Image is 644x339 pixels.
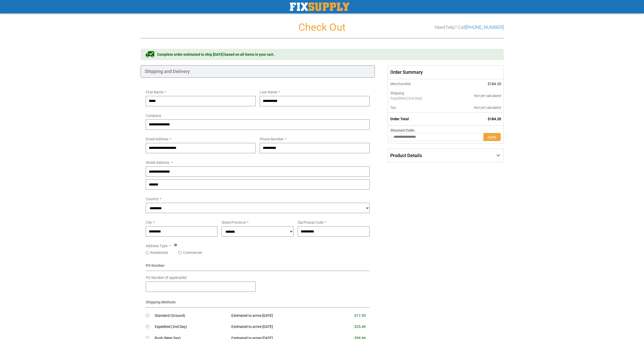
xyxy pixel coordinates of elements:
span: $184.20 [488,117,501,121]
span: Not yet calculated [474,106,501,110]
span: Address Type [146,244,167,248]
td: Estimated to arrive [DATE] [227,310,327,321]
span: State/Province [222,220,246,224]
span: $17.55 [354,313,366,318]
th: Tax [388,103,450,112]
td: Estimated to arrive [DATE] [227,321,327,333]
td: Expedited (2nd Day) [155,321,228,333]
span: PO Number (if applicable) [146,276,187,280]
img: Fix Industrial Supply [290,3,349,11]
span: Not yet calculated [474,94,501,98]
a: [PHONE_NUMBER] [466,25,504,30]
td: Standard (Ground) [155,310,228,321]
button: Apply [483,133,501,141]
div: Shipping Methods [146,300,370,308]
span: $25.49 [354,325,366,329]
strong: Order Total [390,117,409,121]
span: Country [146,197,159,201]
th: Merchandise [388,79,450,88]
label: Residential [150,250,168,255]
span: Complete order estimated to ship [DATE] based on all items in your cart. [157,52,274,57]
span: Zip/Postal Code [298,220,323,224]
span: Apply [487,135,496,139]
span: Street Address [146,160,169,165]
span: Email Address [146,137,168,141]
span: Product Details [390,153,422,158]
span: Shipping [390,91,404,95]
label: Commercial [183,250,202,255]
div: Shipping and Delivery [141,65,375,78]
span: First Name [146,90,163,94]
span: $184.20 [488,82,501,86]
span: Last Name [260,90,277,94]
span: Order Summary [388,65,503,79]
span: City [146,220,152,224]
div: PO Number [146,263,370,271]
span: Phone Number [260,137,284,141]
a: store logo [290,3,349,11]
h3: Need help? Call [435,25,504,30]
h1: Check Out [141,22,504,33]
span: Discount Code: [390,128,415,132]
span: Company [146,114,161,118]
span: Expedited (2nd Day) [390,96,447,101]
